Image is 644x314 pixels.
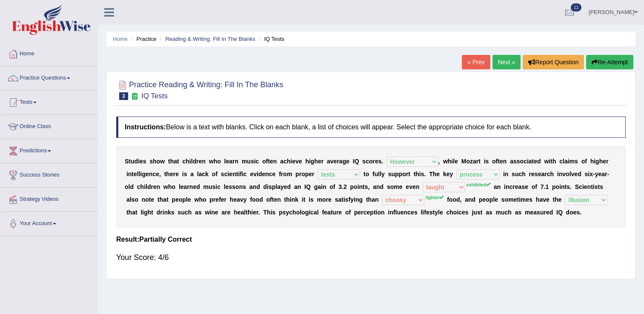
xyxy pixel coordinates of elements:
[598,171,601,177] b: e
[451,158,453,165] b: i
[180,183,184,190] b: e
[343,158,346,165] b: g
[243,183,246,190] b: s
[190,171,194,177] b: a
[165,36,255,42] a: Reading & Writing: Fill In The Blanks
[236,171,238,177] b: t
[292,158,295,165] b: e
[314,158,318,165] b: h
[272,183,276,190] b: p
[214,158,218,165] b: h
[182,171,184,177] b: i
[421,171,424,177] b: s
[184,183,187,190] b: a
[280,183,284,190] b: y
[369,158,373,165] b: o
[470,158,473,165] b: z
[273,158,277,165] b: n
[232,183,235,190] b: s
[544,171,547,177] b: r
[205,171,209,177] b: k
[448,158,452,165] b: h
[173,171,175,177] b: r
[305,158,309,165] b: h
[607,171,609,177] b: -
[503,158,507,165] b: n
[168,183,172,190] b: h
[221,171,224,177] b: s
[209,158,214,165] b: w
[590,158,594,165] b: h
[140,171,142,177] b: i
[277,183,280,190] b: a
[170,158,174,165] b: h
[529,171,531,177] b: r
[552,158,556,165] b: h
[375,158,378,165] b: e
[529,158,532,165] b: a
[174,158,177,165] b: a
[486,158,489,165] b: s
[125,183,129,190] b: o
[153,183,157,190] b: e
[574,171,578,177] b: e
[175,171,179,177] b: e
[193,158,197,165] b: d
[130,183,134,190] b: d
[131,158,135,165] b: u
[535,171,538,177] b: s
[505,171,509,177] b: n
[287,171,292,177] b: m
[143,158,146,165] b: s
[593,171,595,177] b: -
[209,183,212,190] b: u
[151,183,153,190] b: r
[128,171,132,177] b: n
[595,171,598,177] b: y
[280,158,283,165] b: a
[496,158,498,165] b: f
[147,183,151,190] b: d
[378,171,380,177] b: l
[455,158,458,165] b: e
[544,158,549,165] b: w
[462,55,490,69] a: « Prev
[524,158,527,165] b: c
[227,171,229,177] b: i
[0,91,97,112] a: Tests
[566,171,570,177] b: o
[388,171,392,177] b: s
[153,158,157,165] b: h
[226,158,229,165] b: e
[253,171,257,177] b: v
[399,171,403,177] b: p
[177,158,179,165] b: t
[269,171,272,177] b: c
[510,158,513,165] b: a
[595,158,599,165] b: g
[166,171,170,177] b: h
[414,171,416,177] b: t
[184,171,187,177] b: s
[585,158,587,165] b: f
[272,171,276,177] b: e
[605,171,607,177] b: r
[202,171,205,177] b: c
[484,158,486,165] b: i
[312,171,314,177] b: r
[304,183,306,190] b: I
[381,171,385,177] b: y
[257,171,258,177] b: i
[283,158,287,165] b: c
[196,158,198,165] b: r
[0,188,97,209] a: Strategy Videos
[562,171,566,177] b: v
[250,171,253,177] b: e
[550,171,554,177] b: h
[168,158,170,165] b: t
[149,158,153,165] b: s
[139,171,140,177] b: l
[0,66,97,88] a: Practice Questions
[138,158,140,165] b: i
[520,158,524,165] b: o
